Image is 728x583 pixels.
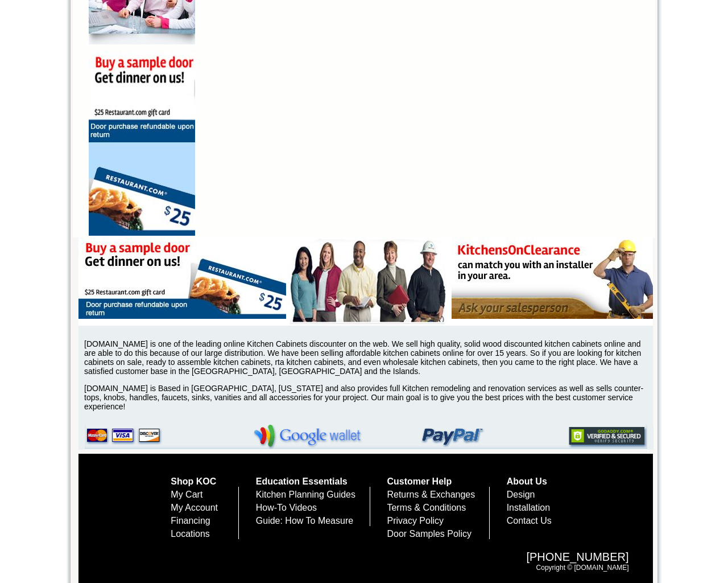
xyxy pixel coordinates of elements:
p: [DOMAIN_NAME] is Based in [GEOGRAPHIC_DATA], [US_STATE] and also provides full Kitchen remodeling... [84,384,653,411]
a: How-To Videos [256,503,317,512]
a: Guide: How To Measure [256,516,353,525]
a: My Cart [171,490,202,499]
a: Shop KOC [171,477,216,486]
a: Financing [171,516,210,525]
span: [PHONE_NUMBER] [117,551,629,564]
a: Contact Us [507,516,552,525]
a: Education Essentials [256,477,348,486]
div: Copyright © [DOMAIN_NAME] [106,539,640,583]
p: [DOMAIN_NAME] is one of the leading online Kitchen Cabinets discounter on the web. We sell high q... [84,339,653,376]
a: Locations [171,529,210,539]
a: Terms & Conditions [387,503,466,512]
a: Privacy Policy [387,516,444,525]
h5: Customer Help [387,477,490,487]
a: My Account [171,503,218,512]
a: Installation [507,503,551,512]
a: Returns & Exchanges [387,490,475,499]
a: Door Samples Policy [387,529,471,539]
a: Kitchen Planning Guides [256,490,355,499]
a: About Us [507,477,547,486]
a: Design [507,490,535,499]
